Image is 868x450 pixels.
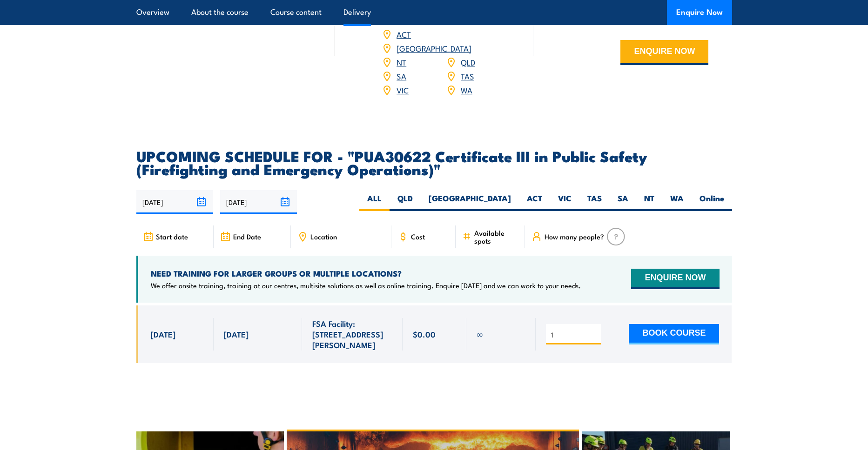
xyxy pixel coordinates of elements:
[397,28,411,40] a: ACT
[413,329,436,339] span: $0.00
[662,193,692,211] label: WA
[151,268,581,278] h4: NEED TRAINING FOR LARGER GROUPS OR MULTIPLE LOCATIONS?
[461,84,472,95] a: WA
[519,193,550,211] label: ACT
[620,40,708,65] button: ENQUIRE NOW
[220,190,297,214] input: To date
[421,193,519,211] label: [GEOGRAPHIC_DATA]
[545,232,604,240] span: How many people?
[610,193,636,211] label: SA
[692,193,732,211] label: Online
[156,232,188,240] span: Start date
[151,281,581,290] p: We offer onsite training, training at our centres, multisite solutions as well as online training...
[477,329,483,339] span: ∞
[233,232,261,240] span: End Date
[397,42,471,53] a: [GEOGRAPHIC_DATA]
[411,232,425,240] span: Cost
[636,193,662,211] label: NT
[136,190,213,214] input: From date
[359,193,390,211] label: ALL
[397,56,406,67] a: NT
[461,56,475,67] a: QLD
[551,330,598,339] input: # of people
[579,193,610,211] label: TAS
[310,232,337,240] span: Location
[151,329,175,339] span: [DATE]
[629,324,719,344] button: BOOK COURSE
[224,329,249,339] span: [DATE]
[474,229,518,245] span: Available spots
[631,269,719,289] button: ENQUIRE NOW
[397,70,406,81] a: SA
[390,193,421,211] label: QLD
[461,70,474,81] a: TAS
[550,193,579,211] label: VIC
[136,149,732,175] h2: UPCOMING SCHEDULE FOR - "PUA30622 Certificate III in Public Safety (Firefighting and Emergency Op...
[397,84,409,95] a: VIC
[312,318,392,351] span: FSA Facility: [STREET_ADDRESS][PERSON_NAME]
